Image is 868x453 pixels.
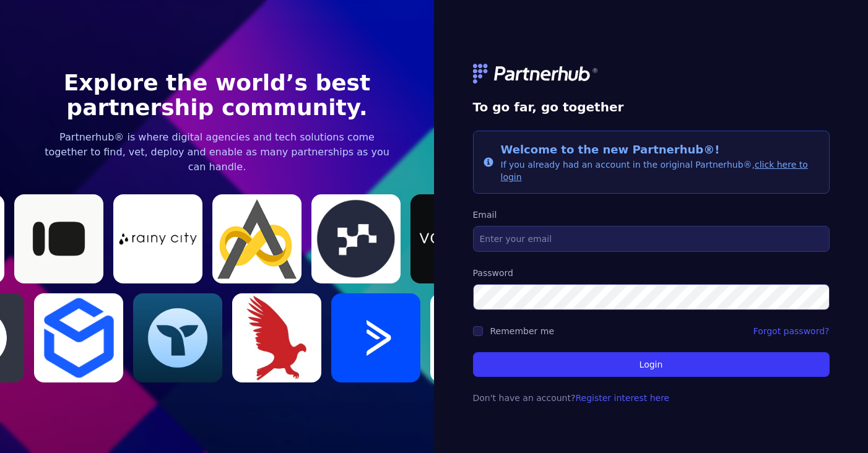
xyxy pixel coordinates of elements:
div: If you already had an account in the original Partnerhub®, [501,141,819,183]
h1: To go far, go together [473,98,830,116]
img: logo [473,64,599,84]
label: Password [473,267,830,279]
p: Partnerhub® is where digital agencies and tech solutions come together to find, vet, deploy and e... [39,130,396,175]
a: Forgot password? [753,325,830,337]
button: Login [473,352,830,377]
label: Remember me [490,326,555,336]
p: Don't have an account? [473,392,830,404]
label: Email [473,209,830,221]
input: Enter your email [473,226,830,252]
span: Welcome to the new Partnerhub®! [501,143,720,156]
h1: Explore the world’s best partnership community. [39,71,396,120]
a: Register interest here [575,393,669,403]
